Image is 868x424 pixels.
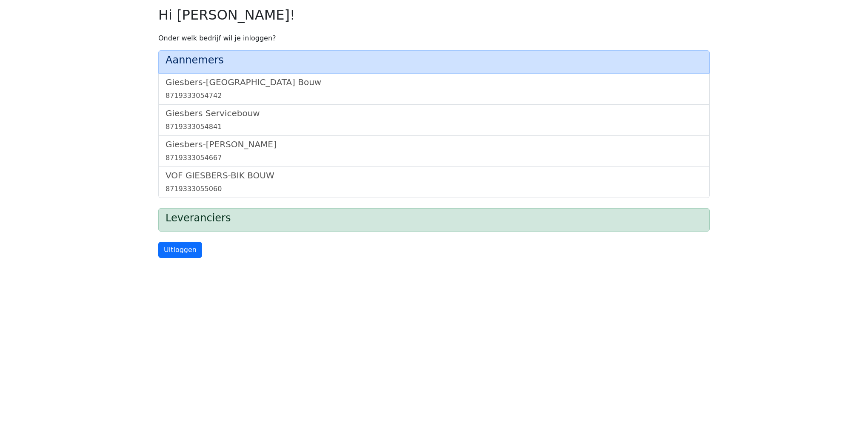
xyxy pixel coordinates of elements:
h4: Leveranciers [166,212,702,224]
a: Giesbers-[PERSON_NAME]8719333054667 [166,139,702,163]
h2: Hi [PERSON_NAME]! [158,7,710,23]
a: Giesbers Servicebouw8719333054841 [166,108,702,132]
div: 8719333054667 [166,153,702,163]
p: Onder welk bedrijf wil je inloggen? [158,33,710,43]
h4: Aannemers [166,54,702,66]
h5: Giesbers-[GEOGRAPHIC_DATA] Bouw [166,77,702,87]
div: 8719333054841 [166,122,702,132]
div: 8719333055060 [166,184,702,194]
a: Uitloggen [158,242,202,258]
h5: Giesbers-[PERSON_NAME] [166,139,702,149]
a: VOF GIESBERS-BIK BOUW8719333055060 [166,170,702,194]
h5: Giesbers Servicebouw [166,108,702,118]
h5: VOF GIESBERS-BIK BOUW [166,170,702,180]
div: 8719333054742 [166,91,702,101]
a: Giesbers-[GEOGRAPHIC_DATA] Bouw8719333054742 [166,77,702,101]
